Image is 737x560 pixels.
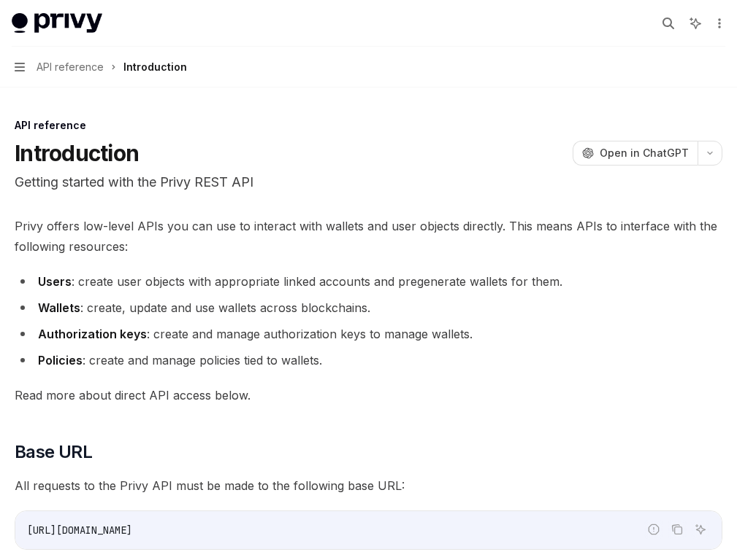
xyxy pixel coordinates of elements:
[600,146,689,160] span: Open in ChatGPT
[12,13,102,34] img: light logo
[27,524,132,537] span: [URL][DOMAIN_NAME]
[691,520,710,539] button: Ask AI
[15,172,722,192] p: Getting started with the Privy REST API
[711,13,725,34] button: More actions
[15,271,722,292] li: : create user objects with appropriate linked accounts and pregenerate wallets for them.
[38,274,72,289] strong: Users
[644,520,663,539] button: Report incorrect code
[15,216,722,257] span: Privy offers low-level APIs you can use to interact with wallets and user objects directly. This ...
[15,440,92,464] span: Base URL
[15,324,722,344] li: : create and manage authorization keys to manage wallets.
[38,353,83,367] strong: Policies
[15,118,722,133] div: API reference
[37,58,104,76] span: API reference
[573,141,698,166] button: Open in ChatGPT
[15,297,722,318] li: : create, update and use wallets across blockchains.
[668,520,687,539] button: Copy the contents from the code block
[38,327,147,341] strong: Authorization keys
[15,140,139,166] h1: Introduction
[15,385,722,405] span: Read more about direct API access below.
[123,58,187,76] div: Introduction
[15,475,722,496] span: All requests to the Privy API must be made to the following base URL:
[38,300,80,315] strong: Wallets
[15,350,722,370] li: : create and manage policies tied to wallets.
